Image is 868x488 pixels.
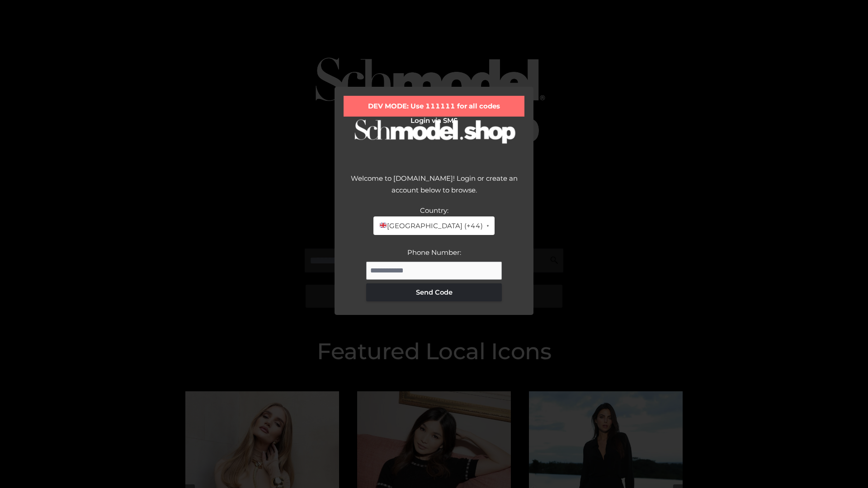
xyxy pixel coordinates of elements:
[379,220,482,232] span: [GEOGRAPHIC_DATA] (+44)
[344,96,524,117] div: DEV MODE: Use 111111 for all codes
[344,173,524,205] div: Welcome to [DOMAIN_NAME]! Login or create an account below to browse.
[366,283,502,301] button: Send Code
[407,248,461,257] label: Phone Number:
[344,117,524,125] h2: Login via SMS
[420,206,448,215] label: Country:
[380,222,387,229] img: 🇬🇧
